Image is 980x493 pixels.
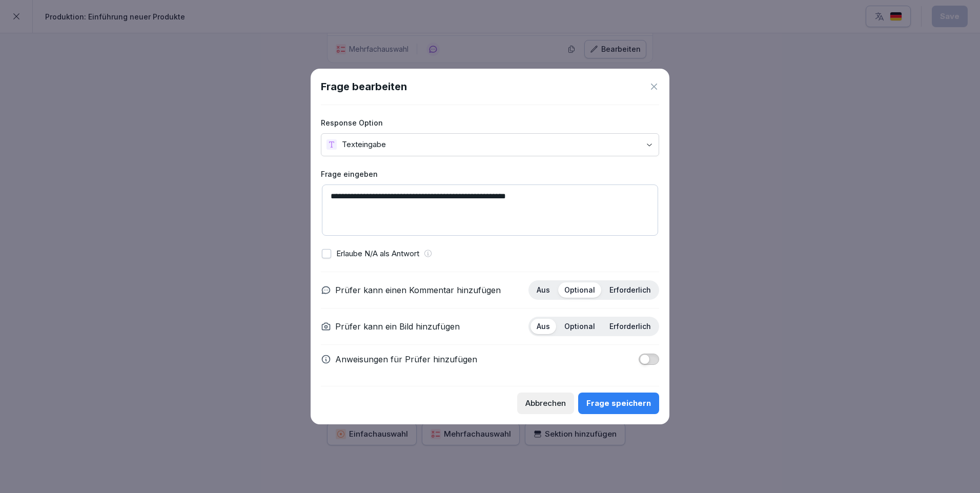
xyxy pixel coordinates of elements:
div: Frage speichern [586,398,651,409]
p: Aus [537,285,550,295]
p: Prüfer kann einen Kommentar hinzufügen [335,284,501,296]
p: Optional [564,322,595,331]
p: Prüfer kann ein Bild hinzufügen [335,320,460,333]
p: Erforderlich [609,285,651,295]
label: Response Option [321,117,659,128]
p: Optional [564,285,595,295]
label: Frage eingeben [321,169,659,179]
p: Erforderlich [609,322,651,331]
p: Anweisungen für Prüfer hinzufügen [335,353,477,365]
p: Erlaube N/A als Antwort [336,248,419,260]
p: Aus [537,322,550,331]
h1: Frage bearbeiten [321,79,407,94]
button: Abbrechen [517,393,574,414]
button: Frage speichern [578,393,659,414]
div: Abbrechen [525,398,566,409]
